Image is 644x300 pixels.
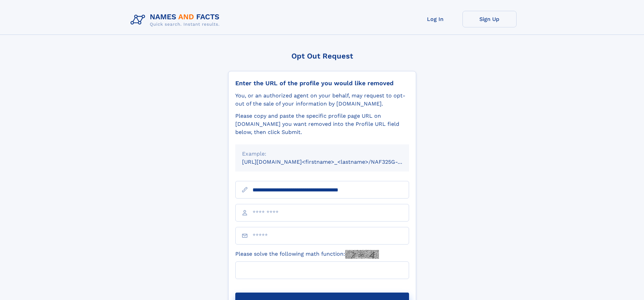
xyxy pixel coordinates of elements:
small: [URL][DOMAIN_NAME]<firstname>_<lastname>/NAF325G-xxxxxxxx [242,159,422,165]
div: Example: [242,150,402,158]
label: Please solve the following math function: [235,250,379,259]
div: Please copy and paste the specific profile page URL on [DOMAIN_NAME] you want removed into the Pr... [235,112,409,136]
a: Sign Up [462,11,517,27]
a: Log In [408,11,462,27]
div: Opt Out Request [228,52,416,60]
img: Logo Names and Facts [128,11,225,29]
div: Enter the URL of the profile you would like removed [235,79,409,87]
div: You, or an authorized agent on your behalf, may request to opt-out of the sale of your informatio... [235,92,409,108]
